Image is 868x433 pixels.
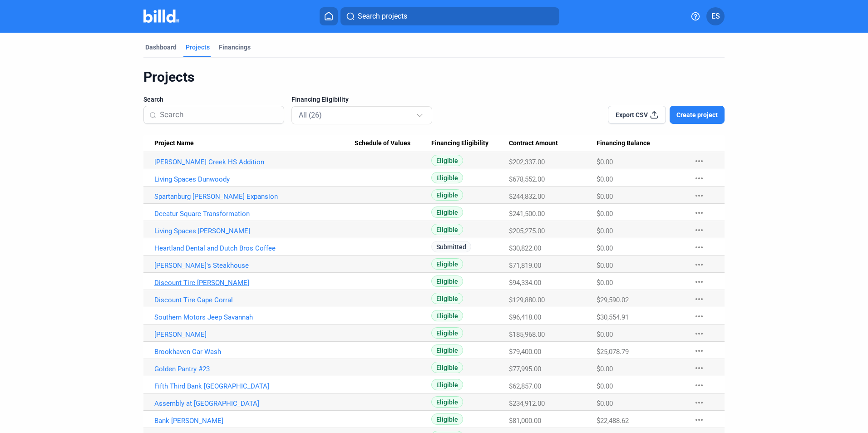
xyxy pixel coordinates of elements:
span: Project Name [154,139,194,148]
mat-icon: more_horiz [694,207,705,218]
mat-icon: more_horiz [694,363,705,374]
span: $0.00 [597,279,613,287]
a: Living Spaces [PERSON_NAME] [154,227,355,235]
span: $0.00 [597,227,613,235]
mat-icon: more_horiz [694,380,705,391]
a: Assembly at [GEOGRAPHIC_DATA] [154,399,355,408]
mat-icon: more_horiz [694,328,705,339]
span: $0.00 [597,382,613,390]
span: $0.00 [597,244,613,252]
span: Eligible [431,362,463,373]
mat-icon: more_horiz [694,294,705,305]
a: Discount Tire [PERSON_NAME] [154,279,355,287]
span: Create project [676,110,718,119]
span: $0.00 [597,175,613,183]
button: Search projects [340,7,559,25]
span: $0.00 [597,210,613,218]
span: Search [143,95,163,104]
span: $185,968.00 [509,330,545,339]
mat-icon: more_horiz [694,414,705,425]
button: Create project [670,106,725,124]
span: $0.00 [597,261,613,270]
mat-icon: more_horiz [694,242,705,253]
span: $94,334.00 [509,279,541,287]
span: $81,000.00 [509,417,541,425]
input: Search [160,105,278,124]
span: Eligible [431,155,463,166]
span: $202,337.00 [509,158,545,166]
a: Southern Motors Jeep Savannah [154,313,355,321]
button: ES [706,7,725,25]
span: $22,488.62 [597,417,629,425]
span: Search projects [358,11,407,22]
span: Contract Amount [509,139,558,148]
a: Spartanburg [PERSON_NAME] Expansion [154,192,355,201]
span: $0.00 [597,330,613,339]
span: $30,822.00 [509,244,541,252]
mat-icon: more_horiz [694,397,705,408]
mat-icon: more_horiz [694,259,705,270]
span: $129,880.00 [509,296,545,304]
span: $244,832.00 [509,192,545,201]
span: Eligible [431,293,463,304]
span: $0.00 [597,192,613,201]
span: Financing Eligibility [431,139,488,148]
a: Living Spaces Dunwoody [154,175,355,183]
span: $62,857.00 [509,382,541,390]
a: [PERSON_NAME] Creek HS Addition [154,158,355,166]
div: Financing Balance [597,139,685,148]
mat-icon: more_horiz [694,225,705,236]
mat-icon: more_horiz [694,173,705,184]
a: Golden Pantry #23 [154,365,355,373]
div: Contract Amount [509,139,597,148]
mat-select-trigger: All (26) [299,111,322,119]
span: Schedule of Values [355,139,410,148]
span: $71,819.00 [509,261,541,270]
span: Submitted [431,241,471,252]
span: $29,590.02 [597,296,629,304]
div: Schedule of Values [355,139,432,148]
img: Billd Company Logo [143,10,179,23]
span: Eligible [431,258,463,270]
div: Projects [186,43,210,52]
a: [PERSON_NAME] [154,330,355,339]
mat-icon: more_horiz [694,345,705,356]
span: $96,418.00 [509,313,541,321]
span: $241,500.00 [509,210,545,218]
div: Project Name [154,139,355,148]
span: $0.00 [597,365,613,373]
div: Dashboard [145,43,177,52]
div: Projects [143,69,725,86]
a: Decatur Square Transformation [154,210,355,218]
span: $25,078.79 [597,348,629,356]
span: Eligible [431,310,463,321]
span: $678,552.00 [509,175,545,183]
span: $30,554.91 [597,313,629,321]
mat-icon: more_horiz [694,276,705,287]
span: Eligible [431,327,463,339]
span: Eligible [431,276,463,287]
a: Discount Tire Cape Corral [154,296,355,304]
a: Bank [PERSON_NAME] [154,417,355,425]
span: Eligible [431,396,463,408]
span: Eligible [431,207,463,218]
span: $0.00 [597,399,613,408]
span: $234,912.00 [509,399,545,408]
a: Fifth Third Bank [GEOGRAPHIC_DATA] [154,382,355,390]
span: Financing Eligibility [291,95,349,104]
a: Brookhaven Car Wash [154,348,355,356]
span: $205,275.00 [509,227,545,235]
button: Export CSV [608,106,666,124]
mat-icon: more_horiz [694,156,705,167]
a: [PERSON_NAME]'s Steakhouse [154,261,355,270]
span: Eligible [431,172,463,183]
span: Eligible [431,413,463,425]
span: Eligible [431,224,463,235]
span: ES [711,11,720,22]
span: Export CSV [616,110,648,119]
span: $0.00 [597,158,613,166]
span: $77,995.00 [509,365,541,373]
div: Financings [219,43,251,52]
span: Financing Balance [597,139,650,148]
span: Eligible [431,344,463,356]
